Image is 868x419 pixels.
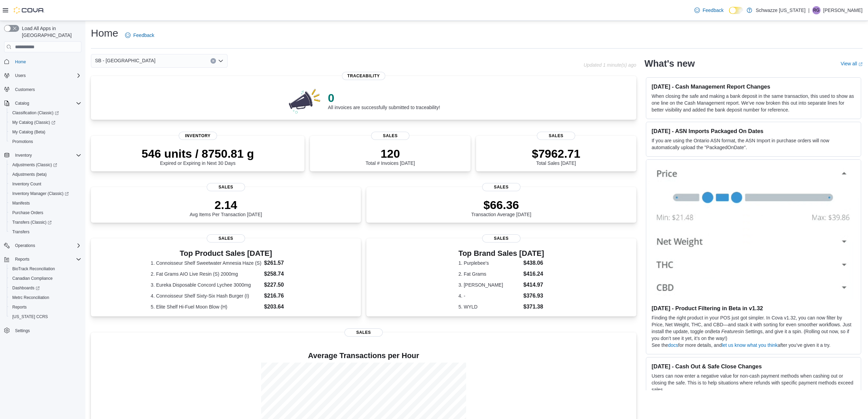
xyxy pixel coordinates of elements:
span: Reports [10,303,81,311]
span: Inventory [15,153,32,158]
a: Classification (Classic) [10,109,62,117]
a: Transfers [10,228,32,236]
dt: 2. Fat Grams [458,271,520,277]
button: Users [12,71,28,80]
span: Canadian Compliance [12,276,53,281]
dt: 2. Fat Grams AIO Live Resin (S) 2000mg [151,271,261,277]
dt: 5. Elite Shelf Hi-Fuel Moon Blow (H) [151,303,261,310]
p: See the for more details, and after you’ve given it a try. [652,342,855,349]
span: Purchase Orders [12,210,43,215]
h3: Top Brand Sales [DATE] [458,249,544,258]
button: Catalog [1,99,84,108]
span: Sales [207,183,245,191]
button: [US_STATE] CCRS [7,312,84,322]
span: Transfers (Classic) [10,218,81,226]
dd: $438.06 [523,259,544,267]
p: 0 [328,91,440,105]
span: Canadian Compliance [10,274,81,283]
h3: [DATE] - ASN Imports Packaged On Dates [652,128,855,134]
span: My Catalog (Classic) [10,118,81,127]
h3: [DATE] - Product Filtering in Beta in v1.32 [652,305,855,312]
span: Customers [15,87,35,92]
p: | [808,6,810,14]
button: Manifests [7,198,84,208]
button: Customers [1,84,84,94]
span: Users [12,71,81,80]
p: [PERSON_NAME] [823,6,863,14]
span: Reports [12,304,27,310]
span: Inventory Count [10,180,81,188]
span: Feedback [703,7,723,14]
button: Adjustments (beta) [7,170,84,179]
nav: Complex example [4,54,81,353]
a: Dashboards [10,284,42,292]
span: Inventory Manager (Classic) [12,191,69,196]
button: Canadian Compliance [7,274,84,283]
a: My Catalog (Classic) [7,118,84,127]
span: Promotions [10,138,81,146]
img: 0 [287,87,323,114]
span: Promotions [12,139,33,144]
a: Manifests [10,199,32,207]
span: Feedback [133,32,154,39]
p: 546 units / 8750.81 g [141,147,254,160]
span: Inventory Manager (Classic) [10,189,81,198]
span: Classification (Classic) [12,110,59,116]
button: Open list of options [218,58,223,64]
span: Settings [12,326,81,335]
p: Updated 1 minute(s) ago [584,62,636,68]
span: Reports [15,257,29,262]
button: Transfers [7,227,84,237]
em: Beta Features [710,329,740,334]
p: When closing the safe and making a bank deposit in the same transaction, this used to show as one... [652,93,855,113]
dd: $258.74 [264,270,301,278]
span: Purchase Orders [10,209,81,217]
button: Users [1,71,84,80]
dd: $414.97 [523,281,544,289]
span: Adjustments (Classic) [10,161,81,169]
a: Inventory Manager (Classic) [10,189,71,198]
span: Catalog [15,101,29,106]
a: Purchase Orders [10,209,46,217]
p: Users can now enter a negative value for non-cash payment methods when cashing out or closing the... [652,372,855,393]
a: Adjustments (beta) [10,170,50,179]
span: Manifests [10,199,81,207]
button: Clear input [211,58,216,64]
span: Load All Apps in [GEOGRAPHIC_DATA] [19,25,81,39]
span: Catalog [12,99,81,107]
button: Purchase Orders [7,208,84,218]
h3: Top Product Sales [DATE] [151,249,301,258]
h2: What's new [645,58,695,69]
button: BioTrack Reconciliation [7,264,84,274]
a: Adjustments (Classic) [7,160,84,170]
div: Total Sales [DATE] [532,147,580,166]
button: Metrc Reconciliation [7,293,84,302]
dd: $416.24 [523,270,544,278]
span: Operations [15,243,35,248]
input: Dark Mode [729,7,743,14]
dt: 1. Connoisseur Shelf Sweetwater Amnesia Haze (S) [151,260,261,266]
a: Customers [12,86,38,94]
h3: [DATE] - Cash Out & Safe Close Changes [652,363,855,370]
span: Inventory Count [12,181,41,187]
a: Transfers (Classic) [10,218,54,226]
a: Reports [10,303,29,311]
span: SB - [GEOGRAPHIC_DATA] [95,56,155,65]
dt: 1. Purplebee's [458,260,520,266]
div: Avg Items Per Transaction [DATE] [190,198,262,217]
dd: $227.50 [264,281,301,289]
button: My Catalog (Beta) [7,127,84,137]
button: Promotions [7,137,84,146]
button: Catalog [12,99,32,107]
span: Traceability [342,72,385,80]
span: Reports [12,255,81,263]
a: View allExternal link [841,61,863,66]
a: Home [12,58,29,66]
span: Sales [371,132,409,140]
a: Inventory Manager (Classic) [7,189,84,198]
span: Dashboards [12,285,40,291]
dd: $376.93 [523,292,544,300]
span: Metrc Reconciliation [10,293,81,302]
span: Adjustments (beta) [10,170,81,179]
